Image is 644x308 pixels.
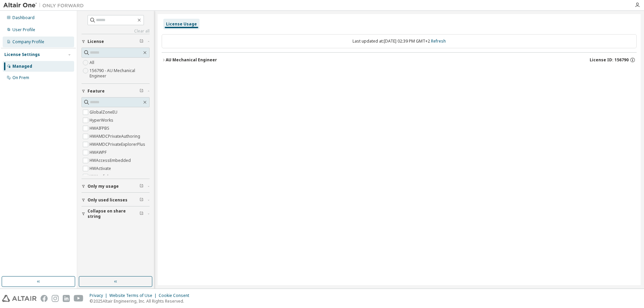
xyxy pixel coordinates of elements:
span: Clear filter [140,197,144,203]
span: Feature [88,88,105,94]
label: All [90,59,96,67]
label: HWActivate [90,165,112,173]
button: License [82,34,150,49]
div: User Profile [12,27,35,33]
span: License ID: 156790 [590,57,629,63]
label: HWAMDCPrivateAuthoring [90,132,142,140]
span: Clear filter [140,88,144,94]
div: Cookie Consent [159,293,193,298]
label: GlobalZoneEU [90,108,119,116]
div: Company Profile [12,39,44,45]
label: HyperWorks [90,116,115,124]
span: Clear filter [140,39,144,44]
button: AU Mechanical EngineerLicense ID: 156790 [162,53,637,67]
button: Collapse on share string [82,206,150,221]
div: License Settings [4,52,40,57]
span: Clear filter [140,184,144,189]
a: Refresh [431,38,446,44]
div: Dashboard [12,15,35,20]
img: youtube.svg [74,295,84,302]
div: License Usage [166,21,197,27]
button: Feature [82,84,150,99]
div: AU Mechanical Engineer [166,57,217,63]
label: HWAIFPBS [90,124,111,132]
span: Clear filter [140,211,144,217]
a: Clear all [82,28,150,34]
div: Website Terms of Use [109,293,159,298]
p: © 2025 Altair Engineering, Inc. All Rights Reserved. [90,298,193,304]
img: altair_logo.svg [2,295,37,302]
label: HWAWPF [90,148,108,157]
div: Privacy [90,293,109,298]
button: Only used licenses [82,193,150,207]
img: instagram.svg [52,295,59,302]
span: Only my usage [88,184,119,189]
span: Only used licenses [88,197,127,203]
img: Altair One [3,2,87,9]
div: Last updated at: [DATE] 02:39 PM GMT+2 [162,34,637,48]
span: Collapse on share string [88,208,140,219]
img: linkedin.svg [63,295,70,302]
span: License [88,39,104,44]
label: 156790 - AU Mechanical Engineer [90,67,150,80]
div: On Prem [12,75,29,80]
label: HWAMDCPrivateExplorerPlus [90,140,147,148]
label: HWAccessEmbedded [90,157,132,165]
img: facebook.svg [41,295,48,302]
button: Only my usage [82,179,150,194]
label: HWAcufwh [90,173,111,181]
div: Managed [12,64,32,69]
